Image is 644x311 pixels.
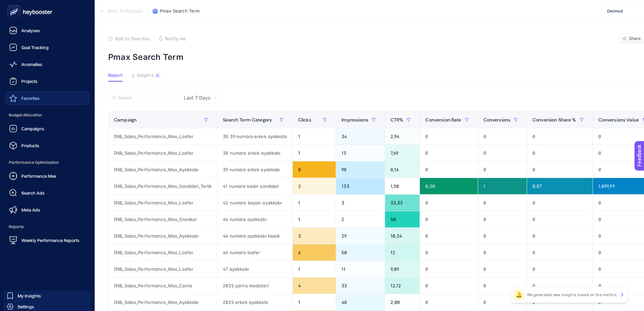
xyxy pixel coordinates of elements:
span: Budget Allocation [5,108,89,122]
span: Goal Tracking [21,45,49,50]
a: Favorites [5,91,89,105]
span: CTR% [390,117,404,123]
div: INB_Sales_Performance_Max_Loafer [109,244,217,261]
a: Projects [5,74,89,88]
div: 0 [478,228,527,244]
div: 11 [336,261,385,277]
div: 2,94 [385,128,420,145]
div: 0 [478,211,527,227]
a: Meta Ads [5,203,89,217]
div: 1 [293,145,336,161]
div: 7,69 [385,145,420,161]
div: 98 [336,161,385,178]
div: 2 [293,178,336,194]
div: 33,33 [385,195,420,211]
span: Last 7 Days [184,94,210,101]
div: 6 [293,244,336,261]
div: 2025 çanta modelleri [217,277,292,294]
div: 0 [478,161,527,178]
div: 42 numara bayan ayakkabı [217,195,292,211]
span: Clicks [298,117,311,123]
div: 50 [336,244,385,261]
span: Conversions Value [598,117,639,123]
div: 0 [478,261,527,277]
div: 34 [336,128,385,145]
span: Campaign [114,117,137,123]
div: 3 [336,195,385,211]
div: 0 [420,161,477,178]
div: 46 numara loafer [217,244,292,261]
div: 0,87 [527,178,593,194]
span: My Insights [18,293,41,298]
div: INB_Sales_Performance_Max_Ayakkabı [109,294,217,310]
div: 0 [527,161,593,178]
div: 0 [478,244,527,261]
span: Analyses [21,28,40,33]
div: 12 [385,244,420,261]
div: 0 [527,195,593,211]
span: Meta Ads [21,207,40,213]
a: My Insights [3,290,91,301]
span: Anomalies [21,62,42,67]
button: Add to favorites [108,36,150,41]
span: Favorites [21,95,40,101]
span: Pmax Search Term [160,8,199,14]
div: 46 numara ayakkabı klasik [217,228,292,244]
span: Conversion Rate [425,117,461,123]
div: 0 [420,128,477,145]
div: 0 [527,277,593,294]
div: 0 [527,244,593,261]
div: 0 [420,261,477,277]
input: Search [118,95,172,101]
div: 0 [527,261,593,277]
div: 3 [293,228,336,244]
span: Insights [137,73,154,78]
div: 47 ayakkabı [217,261,292,277]
div: 133 [336,178,385,194]
div: 13 [336,145,385,161]
a: Anomalies [5,58,89,71]
div: 1 [293,211,336,227]
div: 0 [527,228,593,244]
a: Goal Tracking [5,41,89,54]
div: 9,09 [385,261,420,277]
div: 1 [293,294,336,310]
div: 0 [478,277,527,294]
a: Analyses [5,24,89,37]
span: Conversion Share % [532,117,576,123]
div: 2,08 [385,294,420,310]
span: Conversions [483,117,511,123]
div: 0 [527,128,593,145]
div: INB_Sales_Performance_Max_Sneaker [109,211,217,227]
span: Products [21,143,39,148]
div: 39 numara erkek ayakkabı [217,161,292,178]
div: 1 [293,261,336,277]
div: INB_Sales_Performance_Max_Loafer [109,261,217,277]
span: Add to favorites [115,36,150,41]
div: 10,34 [385,228,420,244]
span: Notify me [165,36,186,41]
div: 🔔 [514,289,524,300]
div: 0 [527,145,593,161]
span: Back To Analysis [108,8,143,14]
span: Weekly Performance Reports [21,238,79,243]
div: 8,16 [385,161,420,178]
div: 0 [478,195,527,211]
div: 1,50 [385,178,420,194]
div: INB_Sales_Performance_Max_Sandalet_Terlik [109,178,217,194]
div: 50 [385,211,420,227]
span: Settings [18,304,34,309]
div: 33 [336,277,385,294]
span: Impressions [341,117,368,123]
div: 1 [293,128,336,145]
div: 38 numara erkek ayakkabı [217,145,292,161]
div: INB_Sales_Performance_Max_Loafer [109,145,217,161]
span: Search Term Category [223,117,272,123]
div: 2 [336,211,385,227]
div: INB_Sales_Performance_Max_Loafer [109,128,217,145]
div: 0 [527,211,593,227]
a: Search Ads [5,186,89,200]
div: 0 [420,145,477,161]
div: 0 [420,195,477,211]
div: 0 [420,294,477,310]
